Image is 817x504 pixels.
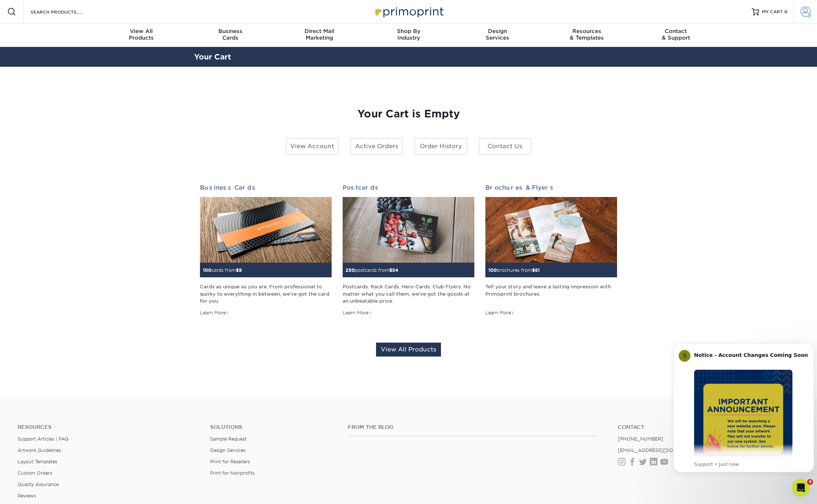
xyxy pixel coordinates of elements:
[18,448,61,453] a: Artwork Guidelines
[762,9,783,15] span: MY CART
[348,424,598,430] h4: From the Blog
[485,184,617,191] h2: Brochures & Flyers
[236,267,239,273] span: $
[343,184,474,316] a: Postcards 250postcards from$54 Postcards. Rack Cards. Hero Cards. Club Flyers. No matter what you...
[346,267,355,273] span: 250
[392,267,398,273] span: 54
[239,267,242,273] span: 9
[372,4,445,19] img: Primoprint
[485,283,617,304] div: Tell your story and leave a lasting impression with Primoprint brochures.
[532,267,535,273] span: $
[210,459,250,464] a: Print for Resellers
[670,337,817,477] iframe: Intercom notifications message
[478,138,532,155] a: Contact Us
[618,424,799,430] a: Contact
[453,28,542,34] span: Design
[275,23,364,47] a: Direct MailMarketing
[542,23,631,47] a: Resources& Templates
[535,267,540,273] span: 61
[343,283,474,304] div: Postcards. Rack Cards. Hero Cards. Club Flyers. No matter what you call them, we've got the goods...
[488,267,497,273] span: 100
[203,267,211,273] span: 100
[200,184,332,191] h2: Business Cards
[186,28,275,34] span: Business
[343,184,474,191] h2: Postcards
[618,448,705,453] a: [EMAIL_ADDRESS][DOMAIN_NAME]
[210,424,337,430] h4: Solutions
[376,343,441,357] a: View All Products
[618,436,663,442] a: [PHONE_NUMBER]
[203,267,242,273] small: cards from
[350,138,403,155] a: Active Orders
[343,197,474,263] img: Postcards
[346,267,398,273] small: postcards from
[30,7,101,16] input: SEARCH PRODUCTS.....
[485,310,514,316] div: Learn More
[792,479,810,497] iframe: Intercom live chat
[210,448,245,453] a: Design Services
[186,23,275,47] a: BusinessCards
[200,310,229,316] div: Learn More
[210,470,255,476] a: Print for Nonprofits
[97,28,186,34] span: View All
[631,23,721,47] a: Contact& Support
[18,424,199,430] h4: Resources
[194,52,231,61] a: Your Cart
[200,184,332,316] a: Business Cards 100cards from$9 Cards as unique as you are. From professional to quirky to everyth...
[485,184,617,316] a: Brochures & Flyers 100brochures from$61 Tell your story and leave a lasting impression with Primo...
[97,23,186,47] a: View AllProducts
[18,436,69,442] a: Support Articles | FAQ
[631,28,721,41] div: & Support
[414,138,467,155] a: Order History
[186,28,275,41] div: Cards
[200,108,617,120] h1: Your Cart is Empty
[542,28,631,34] span: Resources
[286,138,339,155] a: View Account
[97,28,186,41] div: Products
[485,197,617,263] img: Brochures & Flyers
[542,28,631,41] div: & Templates
[389,267,392,273] span: $
[453,28,542,41] div: Services
[343,310,372,316] div: Learn More
[275,28,364,41] div: Marketing
[18,470,52,476] a: Custom Orders
[631,28,721,34] span: Contact
[18,459,57,464] a: Layout Templates
[200,283,332,304] div: Cards as unique as you are. From professional to quirky to everything in between, we've got the c...
[453,23,542,47] a: DesignServices
[807,479,813,485] span: 4
[200,197,332,263] img: Business Cards
[275,28,364,34] span: Direct Mail
[488,267,540,273] small: brochures from
[364,23,453,47] a: Shop ByIndustry
[784,9,788,14] span: 0
[364,28,453,41] div: Industry
[364,28,453,34] span: Shop By
[210,436,247,442] a: Sample Request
